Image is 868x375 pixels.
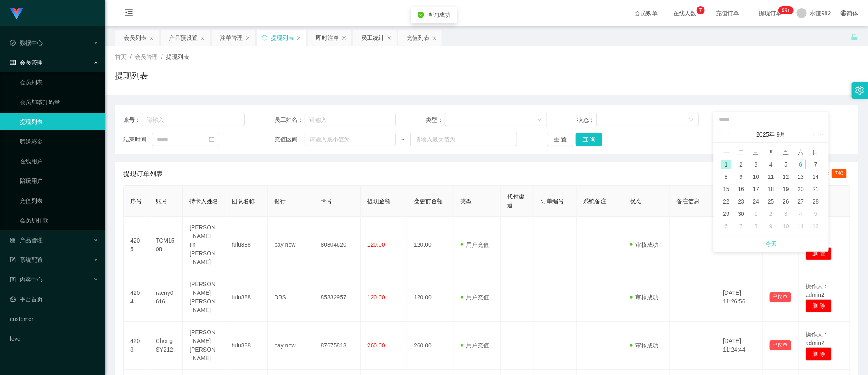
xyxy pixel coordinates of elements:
div: 12 [781,172,791,182]
div: 8 [721,172,731,182]
span: 会员管理 [135,53,158,60]
span: 审核成功 [630,294,659,301]
span: ~ [396,135,410,144]
div: 14 [811,172,821,182]
a: 提现列表 [20,113,99,130]
i: 图标: down [537,117,542,123]
td: 2025年9月27日 [793,195,808,208]
td: 2025年10月9日 [764,220,778,232]
i: 图标: menu-fold [115,0,143,27]
td: 4205 [124,217,149,273]
button: 重 置 [547,133,573,146]
td: 2025年9月9日 [734,171,748,183]
p: 7 [699,6,702,14]
td: 2025年10月12日 [808,220,823,232]
span: 740 [832,169,847,178]
div: 11 [766,172,776,182]
h1: 提现列表 [115,69,148,82]
i: 图标: close [296,36,301,41]
div: 6 [721,221,731,231]
a: 9月 [776,126,787,143]
input: 请输入最小值为 [305,133,396,146]
a: 下个月 (翻页下键) [809,126,816,143]
div: 会员列表 [124,30,147,46]
span: 账号： [123,116,142,124]
button: 已锁单 [770,292,791,302]
span: 提现金额 [367,198,390,204]
span: 内容中心 [10,276,43,283]
a: 会员加扣款 [20,212,99,229]
a: 下一年 (Control键加右方向键) [815,126,825,143]
a: 上一年 (Control键加左方向键) [717,126,727,143]
td: 2025年9月30日 [734,208,748,220]
td: 2025年9月12日 [778,171,793,183]
div: 4 [796,209,806,219]
td: pay now [268,322,314,370]
div: 13 [796,172,806,182]
span: 120.00 [367,241,385,248]
span: 用户充值 [461,342,489,349]
span: 提现列表 [166,53,189,60]
div: 即时注单 [316,30,339,46]
a: 赠送彩金 [20,133,99,150]
th: 周一 [719,146,734,158]
i: 图标: profile [10,277,16,282]
input: 请输入 [305,113,396,126]
td: 80804620 [314,217,361,273]
span: / [130,53,132,60]
span: 员工姓名： [275,116,305,124]
div: 24 [751,197,761,206]
td: 2025年9月1日 [719,158,734,171]
div: 10 [781,221,791,231]
i: 图标: check-circle-o [10,40,16,46]
div: 产品预设置 [169,30,198,46]
td: 2025年9月2日 [734,158,748,171]
td: 2025年9月21日 [808,183,823,195]
div: 6 [796,160,806,169]
a: level [10,331,99,347]
div: 5 [811,209,821,219]
span: 日 [808,148,823,156]
div: 3 [751,160,761,169]
div: 28 [811,197,821,206]
span: 三 [749,148,764,156]
div: 26 [781,197,791,206]
i: 图标: sync [262,35,268,41]
input: 请输入 [142,113,245,126]
td: 260.00 [407,322,454,370]
td: 87675813 [314,322,361,370]
i: 图标: close [342,36,346,41]
div: 21 [811,184,821,194]
td: TCM1508 [149,217,183,273]
td: [PERSON_NAME] Iin [PERSON_NAME] [183,217,225,273]
th: 周四 [764,146,778,158]
td: 2025年10月6日 [719,220,734,232]
th: 周二 [734,146,748,158]
div: 8 [751,221,761,231]
sup: 7 [697,6,705,14]
span: 120.00 [367,294,385,301]
td: 2025年10月2日 [764,208,778,220]
td: ChengSY212 [149,322,183,370]
div: 27 [796,197,806,206]
i: 图标: close [387,36,392,41]
div: 30 [736,209,746,219]
button: 已锁单 [770,340,791,350]
td: 2025年10月3日 [778,208,793,220]
div: 2 [766,209,776,219]
span: 查询成功 [427,12,450,18]
div: 员工统计 [361,30,384,46]
i: 图标: global [841,10,847,16]
span: 提现订单 [755,10,786,16]
span: 首页 [115,53,127,60]
span: / [161,53,163,60]
td: 2025年9月14日 [808,171,823,183]
i: 图标: close [245,36,250,41]
span: 状态 [630,198,642,204]
td: [DATE] 11:26:56 [716,273,763,322]
button: 删 除 [806,347,832,361]
div: 4 [766,160,776,169]
a: 陪玩用户 [20,173,99,189]
i: icon: check-circle [418,12,424,18]
span: 系统备注 [583,198,606,204]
